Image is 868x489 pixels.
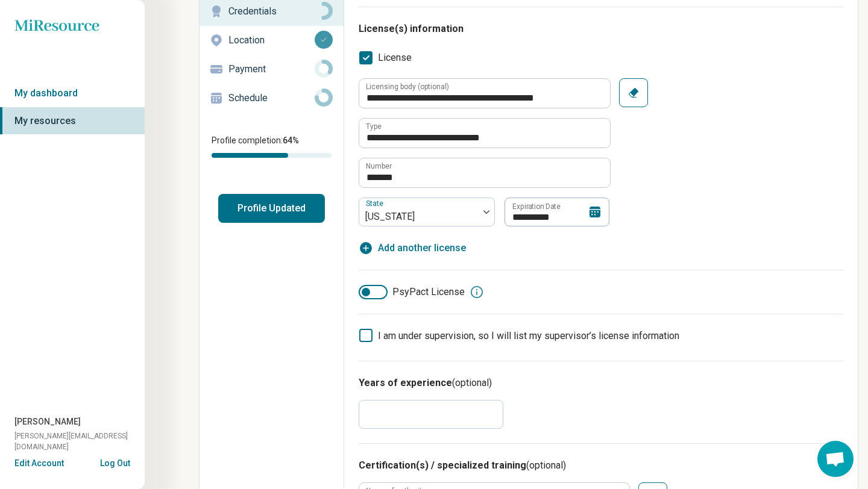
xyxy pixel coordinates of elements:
[100,457,130,467] button: Log Out
[359,241,466,255] button: Add another license
[14,457,64,470] button: Edit Account
[200,84,344,113] a: Schedule
[366,123,382,130] label: Type
[366,163,392,170] label: Number
[359,458,843,473] h3: Certification(s) / specialized training
[228,4,315,19] p: Credentials
[359,376,843,390] h3: Years of experience
[14,431,145,452] span: [PERSON_NAME][EMAIL_ADDRESS][DOMAIN_NAME]
[378,51,412,65] span: License
[200,55,344,84] a: Payment
[212,153,332,158] div: Profile completion
[359,22,843,36] h3: License(s) information
[526,459,566,471] span: (optional)
[452,377,492,388] span: (optional)
[228,33,315,48] p: Location
[817,441,854,477] div: Open chat
[378,330,679,341] span: I am under supervision, so I will list my supervisor’s license information
[228,62,315,76] p: Payment
[200,26,344,55] a: Location
[359,285,465,299] label: PsyPact License
[366,199,386,208] label: State
[366,83,449,90] label: Licensing body (optional)
[218,194,325,223] button: Profile Updated
[228,91,315,105] p: Schedule
[283,135,299,145] span: 64 %
[378,241,466,255] span: Add another license
[14,416,81,428] span: [PERSON_NAME]
[359,119,610,148] input: credential.licenses.0.name
[200,127,344,165] div: Profile completion:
